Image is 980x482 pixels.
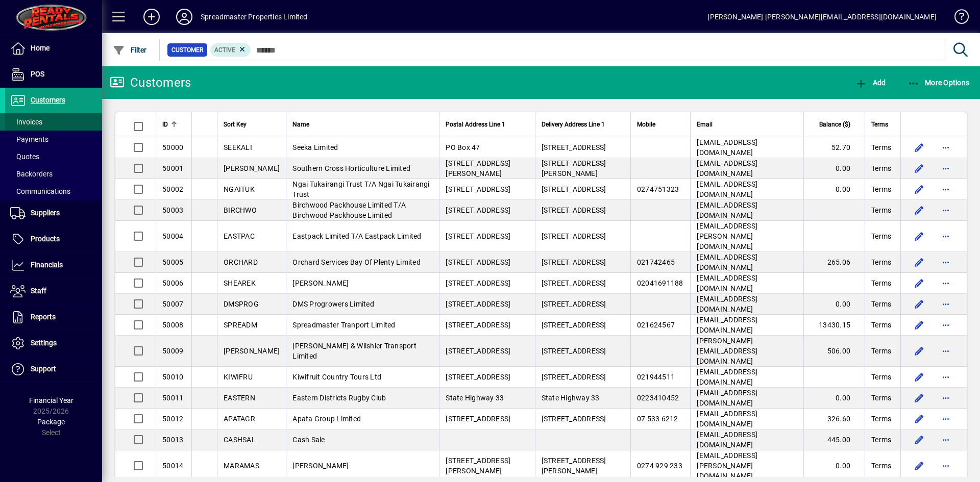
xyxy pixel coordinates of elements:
span: Invoices [10,118,42,126]
span: 50009 [162,347,183,355]
a: Communications [5,183,102,200]
span: EASTPAC [224,232,255,240]
span: [PERSON_NAME] [224,164,280,172]
span: Name [292,119,309,130]
a: Support [5,357,102,382]
button: Edit [911,228,927,244]
a: Knowledge Base [947,2,967,35]
span: Home [31,44,50,52]
span: Suppliers [31,209,60,217]
span: Postal Address Line 1 [446,119,505,130]
span: MARAMAS [224,462,259,470]
span: 07 533 6212 [637,415,678,423]
span: [EMAIL_ADDRESS][PERSON_NAME][DOMAIN_NAME] [697,222,757,250]
span: Backorders [10,170,53,178]
span: 50011 [162,394,183,402]
span: BIRCHWO [224,206,257,214]
span: State Highway 33 [542,394,600,402]
button: More Options [905,73,972,92]
div: Mobile [637,119,684,130]
span: SPREADM [224,321,257,329]
button: More options [938,411,954,427]
button: More options [938,343,954,359]
span: 50001 [162,164,183,172]
td: 0.00 [803,294,865,315]
span: Quotes [10,153,39,161]
span: Terms [871,163,891,173]
td: 445.00 [803,429,865,450]
div: Customers [110,74,191,91]
span: 0223410452 [637,394,679,402]
button: More options [938,254,954,270]
span: [STREET_ADDRESS] [542,373,606,381]
span: [STREET_ADDRESS] [446,321,510,329]
span: Terms [871,346,891,356]
button: Edit [911,139,927,156]
span: [EMAIL_ADDRESS][DOMAIN_NAME] [697,159,757,177]
span: Eastern Districts Rugby Club [292,394,386,402]
span: Terms [871,372,891,382]
a: Products [5,226,102,252]
a: Reports [5,305,102,330]
span: Customers [31,96,65,104]
span: 50010 [162,373,183,381]
span: [PERSON_NAME] & Wilshier Transport Limited [292,342,416,360]
button: Edit [911,160,927,176]
div: Email [697,119,797,130]
span: [STREET_ADDRESS] [542,143,606,151]
a: Suppliers [5,200,102,226]
span: Staff [31,287,46,295]
button: More options [938,228,954,244]
span: [STREET_ADDRESS] [446,185,510,193]
span: Products [31,235,60,243]
div: Name [292,119,433,130]
span: 50014 [162,462,183,470]
span: Terms [871,119,888,130]
button: More options [938,390,954,406]
span: SHEAREK [224,279,256,287]
a: Financials [5,252,102,278]
span: DMS Progrowers Limited [292,300,374,308]
span: [STREET_ADDRESS][PERSON_NAME] [446,456,510,475]
span: Reports [31,313,56,321]
span: [STREET_ADDRESS][PERSON_NAME] [542,456,606,475]
td: 52.70 [803,137,865,158]
span: Apata Group Limited [292,415,361,423]
span: Sort Key [224,119,247,130]
span: [EMAIL_ADDRESS][DOMAIN_NAME] [697,389,757,407]
div: Balance ($) [810,119,860,130]
button: More options [938,275,954,291]
a: Quotes [5,148,102,165]
span: [STREET_ADDRESS] [446,232,510,240]
button: Edit [911,369,927,385]
span: More Options [908,79,970,87]
button: More options [938,181,954,197]
td: 0.00 [803,388,865,409]
td: 13430.15 [803,315,865,336]
span: Mobile [637,119,655,130]
span: [EMAIL_ADDRESS][DOMAIN_NAME] [697,180,757,198]
span: [STREET_ADDRESS][PERSON_NAME] [542,159,606,177]
span: [STREET_ADDRESS] [542,258,606,266]
button: More options [938,432,954,448]
span: Terms [871,278,891,288]
button: Edit [911,181,927,197]
span: Terms [871,142,891,153]
span: State Highway 33 [446,394,504,402]
span: [EMAIL_ADDRESS][DOMAIN_NAME] [697,201,757,219]
button: More options [938,317,954,333]
span: APATAGR [224,415,255,423]
span: 021624567 [637,321,675,329]
span: Package [37,418,65,426]
a: Staff [5,278,102,304]
span: Southern Cross Horticulture Limited [292,164,410,172]
a: Invoices [5,113,102,131]
span: Terms [871,205,891,215]
span: KIWIFRU [224,373,253,381]
span: Customer [171,45,203,55]
span: [EMAIL_ADDRESS][DOMAIN_NAME] [697,253,757,271]
span: 50013 [162,436,183,444]
button: Edit [911,296,927,312]
span: [PERSON_NAME] [292,279,349,287]
span: [EMAIL_ADDRESS][DOMAIN_NAME] [697,295,757,313]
